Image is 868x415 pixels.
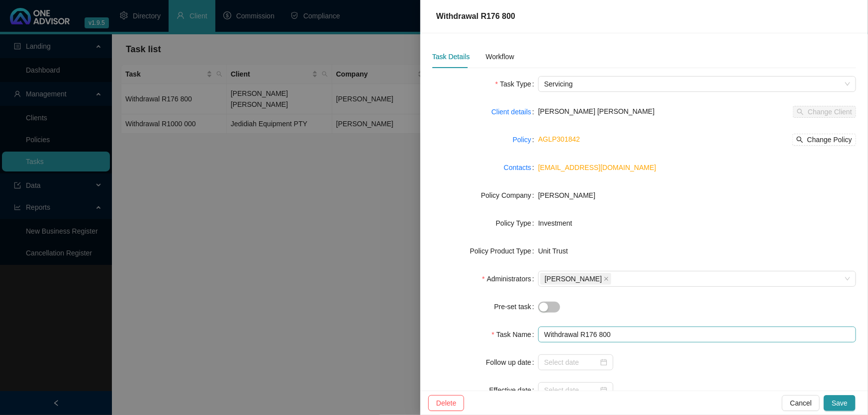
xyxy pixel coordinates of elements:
[538,219,572,227] span: Investment
[782,395,820,411] button: Cancel
[481,187,538,203] label: Policy Company
[492,327,538,342] label: Task Name
[538,247,568,255] span: Unit Trust
[544,357,598,368] input: Select date
[495,76,538,92] label: Task Type
[491,106,531,117] a: Client details
[545,273,602,284] span: [PERSON_NAME]
[428,395,464,411] button: Delete
[513,134,531,145] a: Policy
[485,51,514,62] div: Workflow
[489,382,538,398] label: Effective date
[496,215,538,231] label: Policy Type
[540,273,611,285] span: Lynn van der Merwe
[832,398,848,409] span: Save
[807,134,852,145] span: Change Policy
[544,77,850,91] span: Servicing
[504,162,531,173] a: Contacts
[824,395,856,411] button: Save
[538,191,595,199] span: [PERSON_NAME]
[482,271,538,287] label: Administrators
[436,12,515,20] span: Withdrawal R176 800
[604,276,609,281] span: close
[538,107,655,115] span: [PERSON_NAME] [PERSON_NAME]
[796,136,803,143] span: search
[793,106,856,118] button: Change Client
[432,51,470,62] div: Task Details
[544,385,598,396] input: Select date
[486,354,538,370] label: Follow up date
[538,164,656,171] a: [EMAIL_ADDRESS][DOMAIN_NAME]
[436,398,456,409] span: Delete
[470,243,538,259] label: Policy Product Type
[494,299,538,315] label: Pre-set task
[790,398,812,409] span: Cancel
[538,135,580,143] a: AGLP301842
[792,134,856,146] button: Change Policy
